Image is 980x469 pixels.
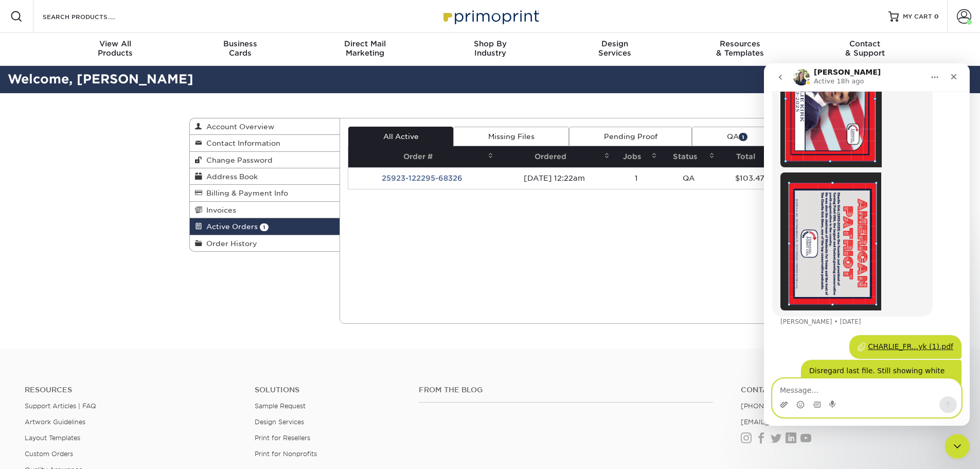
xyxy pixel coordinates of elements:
[427,39,553,48] span: Shop By
[25,418,85,426] a: Artwork Guidelines
[678,39,803,58] div: & Templates
[53,39,178,58] div: Products
[903,12,932,21] span: MY CART
[53,33,178,66] a: View AllProducts
[553,33,678,66] a: DesignServices
[553,39,678,58] div: Services
[190,135,340,151] a: Contact Information
[741,418,864,426] a: [EMAIL_ADDRESS][DOMAIN_NAME]
[613,146,661,167] th: Jobs
[348,127,453,146] a: All Active
[496,146,613,167] th: Ordered
[302,33,427,66] a: Direct MailMarketing
[764,63,970,426] iframe: Intercom live chat
[85,272,198,296] div: CHARLIE_FR...yk (1).pdf
[37,297,198,329] div: Disregard last file. Still showing white lines. I am working on it.
[202,206,236,214] span: Invoices
[202,239,257,248] span: Order History
[678,33,803,66] a: Resources& Templates
[202,172,258,181] span: Address Book
[553,39,678,48] span: Design
[741,386,955,394] a: Contact
[302,39,427,48] span: Direct Mail
[190,185,340,201] a: Billing & Payment Info
[678,39,803,48] span: Resources
[803,33,928,66] a: Contact& Support
[202,189,288,197] span: Billing & Payment Info
[945,434,970,459] iframe: Intercom live chat
[16,255,97,262] div: [PERSON_NAME] • [DATE]
[104,278,189,289] div: CHARLIE_FR...yk (1).pdf
[8,297,198,337] div: Michael says…
[94,278,189,289] a: CHARLIE_FR...yk (1).pdf
[439,5,542,27] img: Primoprint
[25,386,239,394] h4: Resources
[718,146,782,167] th: Total
[177,39,302,58] div: Cards
[613,167,661,189] td: 1
[660,167,718,189] td: QA
[569,127,692,146] a: Pending Proof
[190,235,340,251] a: Order History
[32,337,41,345] button: Emoji picker
[427,33,553,66] a: Shop ByIndustry
[255,386,403,394] h4: Solutions
[453,127,569,146] a: Missing Files
[255,418,304,426] a: Design Services
[260,223,269,231] span: 1
[9,316,197,333] textarea: Message…
[16,337,24,345] button: Upload attachment
[427,39,553,58] div: Industry
[190,152,340,168] a: Change Password
[190,218,340,235] a: Active Orders 1
[190,168,340,185] a: Address Book
[255,450,317,458] a: Print for Nonprofits
[190,118,340,135] a: Account Overview
[803,39,928,58] div: & Support
[934,13,939,20] span: 0
[718,167,782,189] td: $103.47
[53,39,178,48] span: View All
[739,133,747,141] span: 1
[49,337,57,345] button: Gif picker
[496,167,613,189] td: [DATE] 12:22am
[202,222,258,231] span: Active Orders
[660,146,718,167] th: Status
[302,39,427,58] div: Marketing
[177,33,302,66] a: BusinessCards
[175,333,193,350] button: Send a message…
[692,127,782,146] a: QA1
[202,139,280,147] span: Contact Information
[255,434,310,442] a: Print for Resellers
[42,10,142,23] input: SEARCH PRODUCTS.....
[45,303,189,323] div: Disregard last file. Still showing white lines. I am working on it.
[25,402,96,410] a: Support Articles | FAQ
[348,167,496,189] td: 25923-122295-68326
[348,146,496,167] th: Order #
[8,272,198,297] div: Michael says…
[65,337,74,345] button: Start recording
[741,402,805,410] a: [PHONE_NUMBER]
[202,123,274,131] span: Account Overview
[419,386,713,394] h4: From the Blog
[190,202,340,218] a: Invoices
[202,156,273,164] span: Change Password
[177,39,302,48] span: Business
[255,402,306,410] a: Sample Request
[803,39,928,48] span: Contact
